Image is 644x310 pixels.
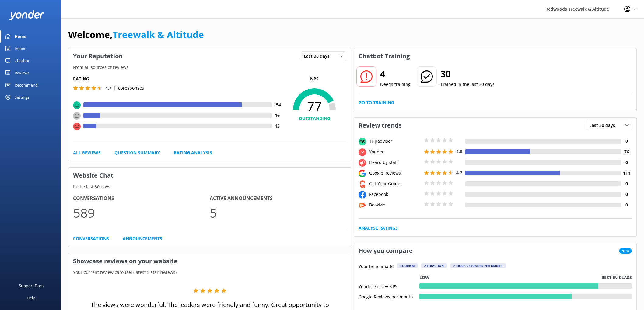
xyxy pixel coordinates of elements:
h4: OUTSTANDING [282,115,346,122]
p: Low [419,274,429,281]
span: 4.7 [105,85,111,91]
span: Last 30 days [304,53,333,60]
a: All Reviews [73,149,101,156]
div: Reviews [15,67,29,79]
h5: Rating [73,76,282,82]
span: 4.8 [456,148,462,154]
h3: Showcase reviews on your website [68,253,351,269]
div: Recommend [15,79,38,91]
div: Support Docs [19,280,44,292]
div: Get Your Guide [368,180,422,187]
div: Yonder [368,148,422,155]
a: Conversations [73,235,109,242]
p: Trained in the last 30 days [440,81,495,88]
p: 5 [210,203,346,223]
div: BookMe [368,202,422,208]
h4: 76 [621,148,632,155]
h4: 0 [621,202,632,208]
h3: How you compare [354,243,417,259]
div: Attraction [421,263,447,268]
div: Chatbot [15,55,30,67]
p: Best in class [601,274,632,281]
div: Yonder Survey NPS [359,283,419,289]
p: | 183 responses [113,85,144,91]
div: > 1000 customers per month [450,263,506,268]
div: Tourism [397,263,418,268]
h4: 0 [621,159,632,166]
h3: Your Reputation [68,48,127,64]
h4: 0 [621,180,632,187]
a: Rating Analysis [174,149,212,156]
h3: Chatbot Training [354,48,414,64]
p: Needs training [380,81,411,88]
p: NPS [282,76,346,82]
h4: Active Announcements [210,195,346,203]
div: Heard by staff [368,159,422,166]
span: New [619,248,632,254]
h4: 13 [272,123,282,129]
div: Home [15,30,26,43]
p: From all sources of reviews [68,64,351,71]
p: 589 [73,203,210,223]
span: 4.7 [456,170,462,175]
div: Tripadvisor [368,138,422,145]
h3: Website Chat [68,168,351,183]
div: Google Reviews per month [359,294,419,299]
p: Your benchmark: [359,263,394,271]
span: 77 [282,99,346,114]
h2: 4 [380,66,411,81]
span: Last 30 days [589,122,619,129]
h4: 0 [621,138,632,145]
a: Go to Training [359,99,394,106]
div: Facebook [368,191,422,198]
h2: 30 [440,66,495,81]
h4: 0 [621,191,632,198]
h4: Conversations [73,195,210,203]
div: Help [27,292,35,304]
a: Question Summary [114,149,160,156]
h4: 111 [621,170,632,176]
a: Analyse Ratings [359,225,398,231]
a: Treewalk & Altitude [113,28,204,41]
div: Google Reviews [368,170,422,176]
img: yonder-white-logo.png [9,10,44,20]
h3: Review trends [354,118,406,133]
div: Inbox [15,43,25,55]
h1: Welcome, [68,27,204,42]
a: Announcements [123,235,162,242]
h4: 154 [272,101,282,108]
p: In the last 30 days [68,183,351,190]
p: Your current review carousel (latest 5 star reviews) [68,269,351,276]
h4: 16 [272,112,282,119]
div: Settings [15,91,29,103]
